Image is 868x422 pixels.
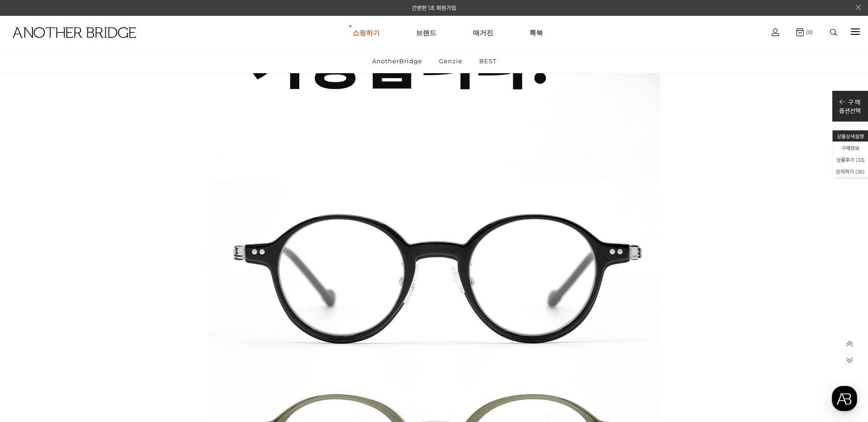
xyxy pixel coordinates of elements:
a: AnotherBridge [364,49,430,73]
img: cart [796,28,804,36]
img: logo [13,27,136,38]
p: 구 매 [839,98,861,106]
p: 옵션선택 [839,106,861,115]
span: (0) [804,29,813,35]
a: Genzie [431,49,470,73]
img: cart [772,28,779,36]
a: (0) [796,28,813,36]
a: 룩북 [529,16,543,49]
img: search [830,29,837,36]
a: 브랜드 [416,16,436,49]
a: 홈 [3,286,60,309]
a: BEST [472,49,504,73]
a: 설정 [117,286,174,309]
a: 매거진 [473,16,493,49]
span: 홈 [28,300,34,307]
a: 대화 [60,286,117,309]
span: 33 [858,157,863,163]
a: 쇼핑하기 [353,16,380,49]
a: logo [5,27,135,60]
a: 간편한 1초 회원가입 [412,5,456,11]
span: 대화 [83,300,94,308]
span: 설정 [140,300,151,307]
